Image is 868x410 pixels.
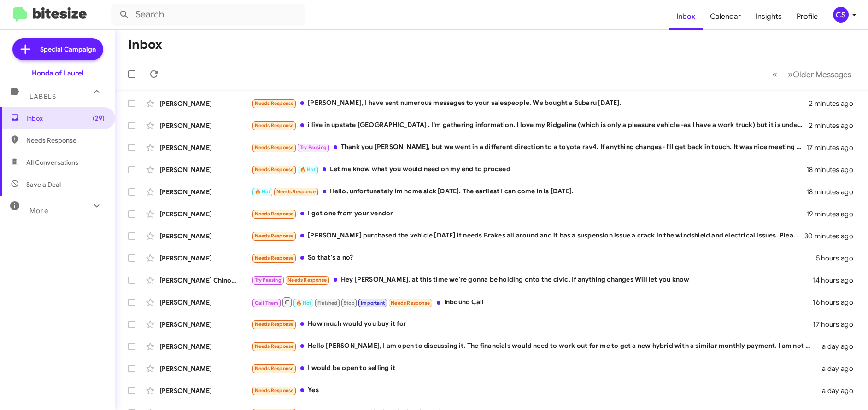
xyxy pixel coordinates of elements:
input: Search [111,4,305,26]
div: [PERSON_NAME] [159,209,252,219]
span: Needs Response [255,365,294,371]
div: Honda of Laurel [32,69,84,78]
button: Next [782,65,857,84]
div: [PERSON_NAME] [159,165,252,174]
div: [PERSON_NAME] purchased the vehicle [DATE] it needs Brakes all around and it has a suspension iss... [252,231,805,241]
div: Hey [PERSON_NAME], at this time we're gonna be holding onto the civic. If anything changes Will l... [252,275,812,285]
span: Needs Response [255,255,294,261]
div: 16 hours ago [813,298,861,307]
div: a day ago [817,386,861,395]
span: Needs Response [255,167,294,173]
a: Inbox [669,3,703,30]
div: [PERSON_NAME] [159,99,252,108]
div: [PERSON_NAME] Chinonn-[PERSON_NAME] [159,276,252,285]
span: Save a Deal [26,180,61,189]
div: 5 hours ago [816,254,861,263]
span: Needs Response [276,189,316,195]
h1: Inbox [128,37,162,52]
div: I would be open to selling it [252,363,817,374]
div: [PERSON_NAME] [159,231,252,241]
div: [PERSON_NAME] [159,254,252,263]
div: [PERSON_NAME], I have sent numerous messages to your salespeople. We bought a Subaru [DATE]. [252,98,809,109]
div: 18 minutes ago [806,187,861,196]
span: Needs Response [287,277,327,283]
div: Let me know what you would need on my end to proceed [252,164,806,175]
span: Inbox [26,114,105,123]
span: Needs Response [255,343,294,349]
div: Hello [PERSON_NAME], I am open to discussing it. The financials would need to work out for me to ... [252,341,817,352]
span: All Conversations [26,158,78,167]
span: Needs Response [255,321,294,327]
span: Needs Response [255,233,294,239]
div: [PERSON_NAME] [159,143,252,152]
div: 17 hours ago [813,320,861,329]
span: Finished [317,300,338,306]
span: Call Them [255,300,279,306]
div: a day ago [817,364,861,373]
span: Needs Response [255,387,294,393]
div: [PERSON_NAME] [159,364,252,373]
span: Needs Response [255,122,294,128]
span: Special Campaign [40,45,96,54]
span: Needs Response [255,211,294,217]
span: Important [361,300,385,306]
div: a day ago [817,342,861,351]
div: [PERSON_NAME] [159,320,252,329]
span: 🔥 Hot [255,189,270,195]
div: Inbound Call [252,296,813,308]
button: Previous [767,65,783,84]
div: 30 minutes ago [805,231,861,241]
div: [PERSON_NAME] [159,342,252,351]
span: Needs Response [391,300,430,306]
span: Needs Response [26,136,105,145]
span: 🔥 Hot [296,300,311,306]
span: Labels [29,92,56,101]
div: 14 hours ago [812,276,861,285]
div: Thank you [PERSON_NAME], but we went in a different direction to a toyota rav4. If anything chang... [252,142,806,153]
div: CS [833,7,849,23]
span: Older Messages [793,69,851,80]
a: Special Campaign [12,38,103,60]
span: Stop [344,300,355,306]
div: How much would you buy it for [252,319,813,329]
div: [PERSON_NAME] [159,187,252,196]
span: Try Pausing [255,277,282,283]
span: Try Pausing [300,144,327,150]
div: 2 minutes ago [809,121,861,130]
div: Yes [252,385,817,396]
div: 18 minutes ago [806,165,861,174]
span: Needs Response [255,144,294,150]
span: More [29,207,48,215]
a: Insights [748,3,789,30]
div: 19 minutes ago [806,209,861,219]
div: [PERSON_NAME] [159,298,252,307]
div: [PERSON_NAME] [159,386,252,395]
div: Hello, unfortunately im home sick [DATE]. The earliest I can come in is [DATE]. [252,186,806,197]
a: Profile [789,3,825,30]
div: So that's a no? [252,253,816,263]
button: CS [825,7,858,23]
span: « [772,69,777,80]
span: Needs Response [255,100,294,106]
a: Calendar [703,3,748,30]
div: i live in upstate [GEOGRAPHIC_DATA] . I'm gathering information. I love my Ridgeline (which is on... [252,120,809,131]
span: » [788,69,793,80]
div: I got one from your vendor [252,208,806,219]
span: (29) [93,114,105,123]
nav: Page navigation example [767,65,857,84]
div: 17 minutes ago [806,143,861,152]
div: [PERSON_NAME] [159,121,252,130]
div: 2 minutes ago [809,99,861,108]
span: 🔥 Hot [300,167,316,173]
